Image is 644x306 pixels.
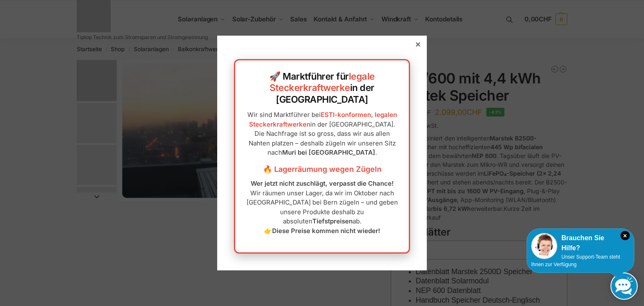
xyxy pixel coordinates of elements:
[244,71,400,106] h2: 🚀 Marktführer für in der [GEOGRAPHIC_DATA]
[272,227,380,235] strong: Diese Preise kommen nicht wieder!
[249,111,397,128] a: ESTI-konformen, legalen Steckerkraftwerken
[312,217,353,225] strong: Tiefstpreisen
[621,231,630,240] i: Schließen
[244,164,400,175] h3: 🔥 Lagerräumung wegen Zügeln
[244,179,400,236] p: Wir räumen unser Lager, da wir im Oktober nach [GEOGRAPHIC_DATA] bei Bern zügeln – und geben unse...
[531,233,557,259] img: Customer service
[531,254,620,267] span: Unser Support-Team steht Ihnen zur Verfügung
[531,233,630,253] div: Brauchen Sie Hilfe?
[282,148,375,156] strong: Muri bei [GEOGRAPHIC_DATA]
[244,110,400,158] p: Wir sind Marktführer bei in der [GEOGRAPHIC_DATA]. Die Nachfrage ist so gross, dass wir aus allen...
[270,71,375,93] a: legale Steckerkraftwerke
[251,179,394,187] strong: Wer jetzt nicht zuschlägt, verpasst die Chance!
